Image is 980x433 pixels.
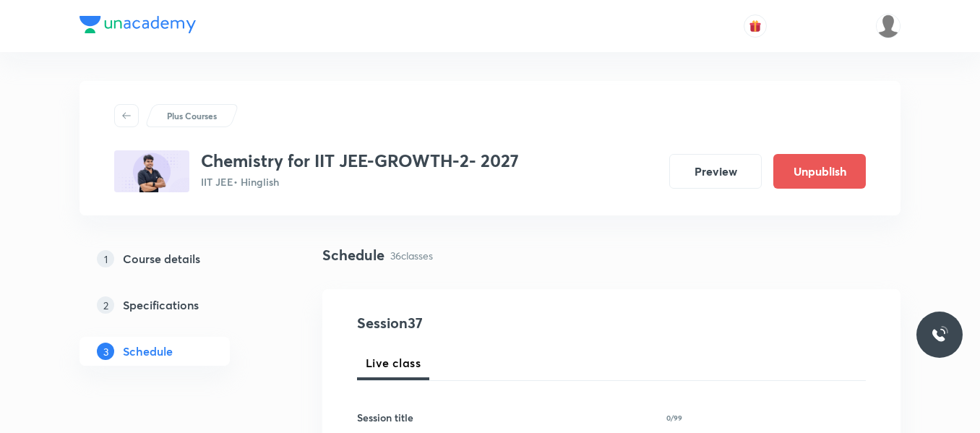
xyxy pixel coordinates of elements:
p: 2 [97,296,114,314]
a: Company Logo [79,16,196,37]
img: Gopal Kumar [876,14,901,38]
h5: Course details [123,250,200,267]
img: Company Logo [79,16,196,33]
h5: Specifications [123,296,199,314]
p: 3 [97,343,114,360]
p: 36 classes [390,248,433,263]
h3: Chemistry for IIT JEE-GROWTH-2- 2027 [201,150,519,171]
p: 0/99 [666,414,682,421]
p: Plus Courses [167,109,217,122]
img: D293786B-A7B6-471A-B1D2-B4FA9A4C2CE5_plus.png [114,150,189,192]
a: 2Specifications [79,291,276,320]
p: IIT JEE • Hinglish [201,174,519,189]
h6: Session title [357,410,413,425]
a: 1Course details [79,244,276,273]
p: 1 [97,250,114,267]
button: Preview [669,154,762,189]
span: Live class [366,354,421,372]
h4: Session 37 [357,312,621,334]
img: ttu [931,326,948,343]
h5: Schedule [123,343,173,360]
img: avatar [749,20,762,33]
button: Unpublish [773,154,866,189]
button: avatar [744,14,767,38]
h4: Schedule [322,244,384,266]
